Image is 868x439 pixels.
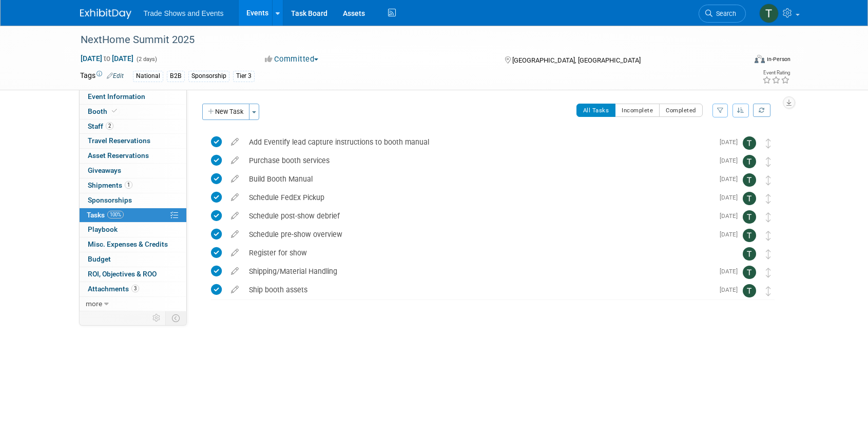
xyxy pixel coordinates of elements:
[766,212,771,222] i: Move task
[88,196,132,204] span: Sponsorships
[766,194,771,204] i: Move task
[755,55,765,63] img: Format-Inperson.png
[766,138,771,148] i: Move task
[576,104,616,117] button: All Tasks
[720,138,743,146] span: [DATE]
[743,284,756,297] img: Tiff Wagner
[699,5,746,23] a: Search
[88,225,118,233] span: Playbook
[167,71,185,82] div: B2B
[720,212,743,219] span: [DATE]
[133,71,163,82] div: National
[86,300,102,308] span: more
[102,54,112,63] span: to
[244,226,713,243] div: Schedule pre-show overview
[226,267,244,276] a: edit
[80,193,186,208] a: Sponsorships
[766,175,771,185] i: Move task
[80,90,186,104] a: Event Information
[720,286,743,293] span: [DATE]
[107,211,124,218] span: 100%
[244,170,713,188] div: Build Booth Manual
[87,211,124,219] span: Tasks
[226,248,244,257] a: edit
[88,285,139,293] span: Attachments
[261,54,322,65] button: Committed
[766,249,771,259] i: Move task
[766,231,771,241] i: Move task
[720,231,743,238] span: [DATE]
[88,122,113,130] span: Staff
[188,71,229,82] div: Sponsorship
[759,4,779,23] img: Tiff Wagner
[226,211,244,221] a: edit
[80,297,186,311] a: more
[88,255,111,263] span: Budget
[80,223,186,237] a: Playbook
[233,71,255,82] div: Tier 3
[720,157,743,164] span: [DATE]
[80,70,124,82] td: Tags
[88,240,168,248] span: Misc. Expenses & Credits
[226,156,244,165] a: edit
[720,268,743,275] span: [DATE]
[712,10,736,17] span: Search
[244,189,713,206] div: Schedule FedEx Pickup
[80,252,186,267] a: Budget
[512,56,641,64] span: [GEOGRAPHIC_DATA], [GEOGRAPHIC_DATA]
[80,208,186,223] a: Tasks100%
[80,282,186,296] a: Attachments3
[88,136,150,145] span: Travel Reservations
[762,70,790,75] div: Event Rating
[77,31,730,49] div: NextHome Summit 2025
[720,194,743,201] span: [DATE]
[244,133,713,151] div: Add Eventify lead capture instructions to booth manual
[80,267,186,282] a: ROI, Objectives & ROO
[125,181,132,189] span: 1
[80,134,186,148] a: Travel Reservations
[202,104,249,120] button: New Task
[615,104,660,117] button: Incomplete
[766,55,790,63] div: In-Person
[244,207,713,225] div: Schedule post-show debrief
[766,157,771,167] i: Move task
[88,270,157,278] span: ROI, Objectives & ROO
[766,286,771,296] i: Move task
[165,311,186,325] td: Toggle Event Tabs
[88,92,145,101] span: Event Information
[244,152,713,169] div: Purchase booth services
[88,107,119,115] span: Booth
[80,237,186,252] a: Misc. Expenses & Credits
[112,108,117,114] i: Booth reservation complete
[244,244,722,262] div: Register for show
[80,164,186,178] a: Giveaways
[743,210,756,224] img: Tiff Wagner
[244,281,713,298] div: Ship booth assets
[107,72,124,79] a: Edit
[766,268,771,277] i: Move task
[226,193,244,202] a: edit
[80,149,186,163] a: Asset Reservations
[80,119,186,134] a: Staff2
[743,136,756,150] img: Tiff Wagner
[743,229,756,242] img: Tiff Wagner
[80,178,186,193] a: Shipments1
[743,155,756,168] img: Tiff Wagner
[226,285,244,294] a: edit
[244,263,713,280] div: Shipping/Material Handling
[720,175,743,183] span: [DATE]
[136,56,157,63] span: (2 days)
[144,9,224,17] span: Trade Shows and Events
[685,53,791,69] div: Event Format
[753,104,770,117] a: Refresh
[226,174,244,184] a: edit
[743,173,756,187] img: Tiff Wagner
[80,105,186,119] a: Booth
[659,104,703,117] button: Completed
[148,311,166,325] td: Personalize Event Tab Strip
[80,9,131,19] img: ExhibitDay
[80,54,134,63] span: [DATE] [DATE]
[743,266,756,279] img: Tiff Wagner
[88,181,132,189] span: Shipments
[106,122,113,130] span: 2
